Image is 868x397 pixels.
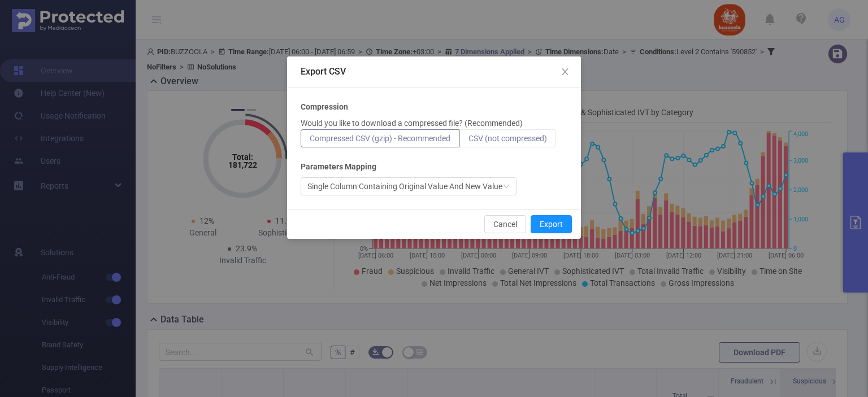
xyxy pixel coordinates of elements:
span: Compressed CSV (gzip) - Recommended [310,134,450,143]
button: Cancel [484,215,526,233]
div: Single Column Containing Original Value And New Value [307,178,502,195]
div: Export CSV [301,66,567,78]
button: Export [531,215,572,233]
i: icon: down [503,183,510,191]
span: CSV (not compressed) [468,134,547,143]
button: Close [549,56,581,88]
b: Parameters Mapping [301,161,376,173]
i: icon: close [561,67,570,76]
p: Would you like to download a compressed file? (Recommended) [301,117,523,129]
b: Compression [301,101,348,113]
